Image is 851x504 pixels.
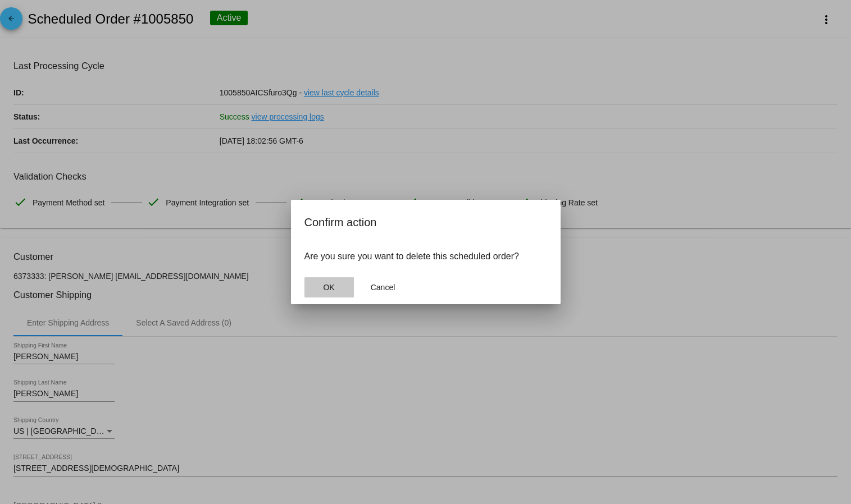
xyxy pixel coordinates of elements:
button: Close dialog [304,277,354,297]
span: Cancel [371,283,395,292]
p: Are you sure you want to delete this scheduled order? [304,251,547,262]
span: OK [323,283,334,292]
h2: Confirm action [304,213,547,231]
button: Close dialog [358,277,408,297]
